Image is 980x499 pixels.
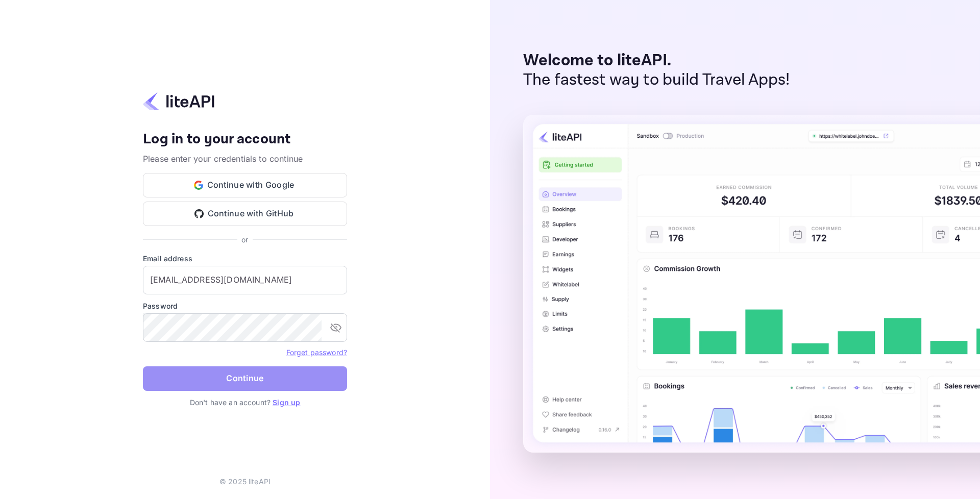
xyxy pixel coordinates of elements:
p: Don't have an account? [143,397,347,408]
a: Sign up [273,398,300,407]
button: Continue [143,366,347,391]
p: © 2025 liteAPI [219,476,271,487]
button: toggle password visibility [326,317,346,338]
button: Continue with Google [143,173,347,197]
p: The fastest way to build Travel Apps! [523,70,790,90]
p: Please enter your credentials to continue [143,153,347,165]
img: liteapi [143,91,214,111]
a: Forget password? [286,347,347,357]
p: Welcome to liteAPI. [523,51,790,70]
a: Forget password? [286,348,347,357]
label: Email address [143,253,347,264]
input: Enter your email address [143,266,347,294]
button: Continue with GitHub [143,202,347,226]
label: Password [143,301,347,311]
h4: Log in to your account [143,131,347,148]
p: or [241,234,248,245]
